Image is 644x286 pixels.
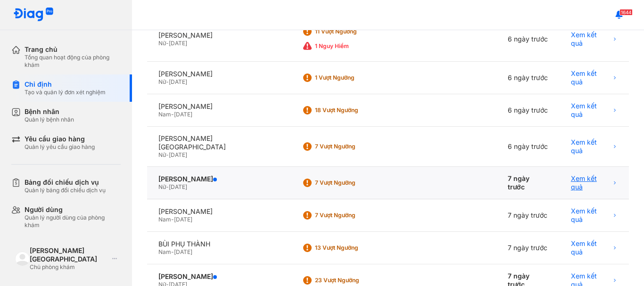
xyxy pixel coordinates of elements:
[315,212,390,219] div: 7 Vượt ngưỡng
[166,40,169,47] span: -
[171,248,174,255] span: -
[315,106,390,114] div: 18 Vượt ngưỡng
[315,74,390,82] div: 1 Vượt ngưỡng
[496,167,559,199] div: 7 ngày trước
[158,240,279,248] div: BÙI PHỤ THÀNH
[169,40,187,47] span: [DATE]
[496,127,559,167] div: 6 ngày trước
[496,94,559,127] div: 6 ngày trước
[30,246,108,263] div: [PERSON_NAME][GEOGRAPHIC_DATA]
[158,175,279,183] div: [PERSON_NAME]
[169,151,187,158] span: [DATE]
[25,135,95,143] div: Yêu cầu giao hàng
[158,272,279,281] div: [PERSON_NAME]
[158,40,166,47] span: Nữ
[571,31,610,48] span: Xem kết quả
[158,248,171,255] span: Nam
[25,54,121,69] div: Tổng quan hoạt động của phòng khám
[619,9,633,16] span: 1644
[496,62,559,94] div: 6 ngày trước
[158,151,166,158] span: Nữ
[169,78,187,85] span: [DATE]
[571,207,610,224] span: Xem kết quả
[158,216,171,223] span: Nam
[25,116,74,123] div: Quản lý bệnh nhân
[169,183,187,190] span: [DATE]
[315,28,390,35] div: 11 Vượt ngưỡng
[166,151,169,158] span: -
[158,31,279,40] div: [PERSON_NAME]
[174,111,192,118] span: [DATE]
[13,8,54,22] img: logo
[25,178,106,187] div: Bảng đối chiếu dịch vụ
[571,174,610,191] span: Xem kết quả
[315,244,390,252] div: 13 Vượt ngưỡng
[171,216,174,223] span: -
[496,232,559,264] div: 7 ngày trước
[25,80,106,89] div: Chỉ định
[158,70,279,78] div: [PERSON_NAME]
[158,183,166,190] span: Nữ
[315,179,390,187] div: 7 Vượt ngưỡng
[30,263,108,271] div: Chủ phòng khám
[315,42,390,50] div: 1 Nguy hiểm
[25,214,121,229] div: Quản lý người dùng của phòng khám
[25,205,121,214] div: Người dùng
[174,216,192,223] span: [DATE]
[158,134,279,151] div: [PERSON_NAME][GEOGRAPHIC_DATA]
[15,252,30,266] img: logo
[571,69,610,86] span: Xem kết quả
[171,111,174,118] span: -
[158,102,279,111] div: [PERSON_NAME]
[571,239,610,256] span: Xem kết quả
[158,78,166,85] span: Nữ
[158,111,171,118] span: Nam
[25,45,121,54] div: Trang chủ
[158,207,279,216] div: [PERSON_NAME]
[315,143,390,150] div: 7 Vượt ngưỡng
[25,187,106,194] div: Quản lý bảng đối chiếu dịch vụ
[166,183,169,190] span: -
[315,277,390,284] div: 23 Vượt ngưỡng
[174,248,192,255] span: [DATE]
[496,199,559,232] div: 7 ngày trước
[571,138,610,155] span: Xem kết quả
[25,143,95,151] div: Quản lý yêu cầu giao hàng
[571,102,610,119] span: Xem kết quả
[25,107,74,116] div: Bệnh nhân
[166,78,169,85] span: -
[496,17,559,62] div: 6 ngày trước
[25,89,106,96] div: Tạo và quản lý đơn xét nghiệm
